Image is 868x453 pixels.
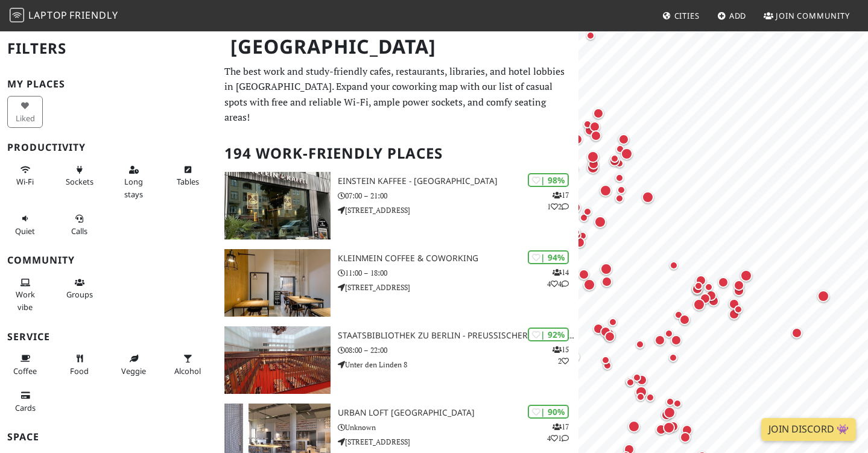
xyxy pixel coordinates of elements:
[7,30,210,67] h2: Filters
[224,135,572,172] h2: 194 Work-Friendly Places
[738,267,755,284] div: Map marker
[639,189,656,206] div: Map marker
[583,28,598,43] div: Map marker
[15,402,36,413] span: Credit cards
[121,366,146,376] span: Veggie
[62,160,97,192] button: Sockets
[616,131,632,147] div: Map marker
[693,273,709,288] div: Map marker
[689,282,705,297] div: Map marker
[7,142,210,153] h3: Productivity
[661,419,677,436] div: Map marker
[584,159,601,176] div: Map marker
[598,353,613,367] div: Map marker
[601,326,618,343] div: Map marker
[677,312,692,328] div: Map marker
[584,148,601,165] div: Map marker
[528,173,569,187] div: | 98%
[528,328,569,341] div: | 92%
[16,176,34,187] span: Stable Wi-Fi
[10,8,24,22] img: LaptopFriendly
[643,390,657,405] div: Map marker
[731,283,747,299] div: Map marker
[7,331,210,343] h3: Service
[667,258,681,273] div: Map marker
[689,281,705,297] div: Map marker
[679,422,695,438] div: Map marker
[671,308,686,322] div: Map marker
[674,10,700,21] span: Cities
[170,349,206,381] button: Alcohol
[602,329,618,344] div: Map marker
[217,326,579,394] a: Staatsbibliothek zu Berlin - Preußischer Kulturbesitz | 92% 152 Staatsbibliothek zu Berlin - Preu...
[7,160,43,192] button: Wi-Fi
[547,421,569,444] p: 17 4 1
[338,422,579,433] p: Unknown
[599,274,615,290] div: Map marker
[666,350,680,365] div: Map marker
[10,5,118,27] a: LaptopFriendly LaptopFriendly
[338,359,579,370] p: Unter den Linden 8
[726,296,742,312] div: Map marker
[614,183,629,197] div: Map marker
[659,407,674,423] div: Map marker
[670,396,685,411] div: Map marker
[338,190,579,201] p: 07:00 – 21:00
[170,160,206,192] button: Tables
[630,370,644,385] div: Map marker
[70,366,89,376] span: Food
[7,273,43,317] button: Work vibe
[13,366,37,376] span: Coffee
[7,255,210,266] h3: Community
[588,128,604,144] div: Map marker
[586,156,601,172] div: Map marker
[598,261,615,277] div: Map marker
[62,209,97,241] button: Calls
[338,331,579,341] h3: Staatsbibliothek zu Berlin - Preußischer Kulturbesitz
[665,419,681,434] div: Map marker
[7,78,210,90] h3: My Places
[547,189,569,212] p: 17 1 2
[338,204,579,216] p: [STREET_ADDRESS]
[691,279,706,293] div: Map marker
[626,418,642,435] div: Map marker
[761,418,856,441] a: Join Discord 👾
[62,273,97,305] button: Groups
[174,366,201,376] span: Alcohol
[338,267,579,279] p: 11:00 – 18:00
[652,332,668,348] div: Map marker
[657,5,705,27] a: Cities
[581,276,598,293] div: Map marker
[653,422,669,437] div: Map marker
[224,64,572,125] p: The best work and study-friendly cafes, restaurants, libraries, and hotel lobbies in [GEOGRAPHIC_...
[224,249,331,317] img: KleinMein Coffee & Coworking
[613,142,627,156] div: Map marker
[528,250,569,264] div: | 94%
[597,182,614,199] div: Map marker
[587,119,603,135] div: Map marker
[217,172,579,239] a: Einstein Kaffee - Charlottenburg | 98% 1712 Einstein Kaffee - [GEOGRAPHIC_DATA] 07:00 – 21:00 [ST...
[706,293,721,309] div: Map marker
[662,326,676,341] div: Map marker
[217,249,579,317] a: KleinMein Coffee & Coworking | 94% 1444 KleinMein Coffee & Coworking 11:00 – 18:00 [STREET_ADDRESS]
[7,385,43,417] button: Cards
[677,429,693,445] div: Map marker
[15,226,35,236] span: Quiet
[66,289,93,300] span: Group tables
[16,289,35,312] span: People working
[633,337,647,352] div: Map marker
[607,153,622,169] div: Map marker
[69,8,118,22] span: Friendly
[663,394,677,409] div: Map marker
[622,374,637,388] div: Map marker
[116,349,151,381] button: Veggie
[7,431,210,443] h3: Space
[547,267,569,290] p: 14 4 4
[338,176,579,186] h3: Einstein Kaffee - [GEOGRAPHIC_DATA]
[612,191,627,206] div: Map marker
[224,326,331,394] img: Staatsbibliothek zu Berlin - Preußischer Kulturbesitz
[338,408,579,418] h3: URBAN LOFT [GEOGRAPHIC_DATA]
[71,226,87,236] span: Video/audio calls
[668,332,684,348] div: Map marker
[338,436,579,448] p: [STREET_ADDRESS]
